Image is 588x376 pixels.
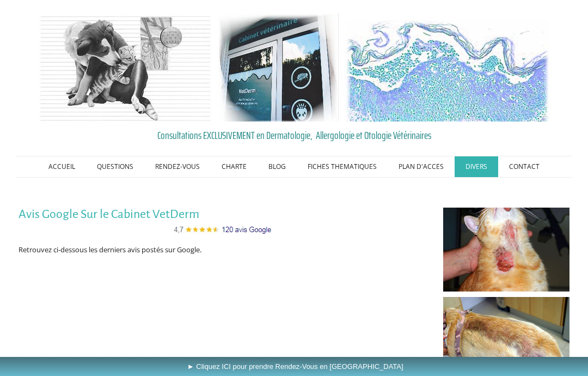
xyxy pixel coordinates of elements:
span: ► Cliquez ICI pour prendre Rendez-Vous en [GEOGRAPHIC_DATA] [187,362,403,371]
a: CONTACT [498,156,550,177]
a: ACCUEIL [38,156,86,177]
h1: Avis Google Sur le Cabinet VetDerm [19,208,427,221]
a: PLAN D'ACCES [388,156,455,177]
a: CHARTE [211,156,258,177]
span: Retrouvez ci-dessous les derniers avis postés sur Google. [19,245,201,254]
a: Consultations EXCLUSIVEMENT en Dermatologie, Allergologie et Otologie Vétérinaires [19,127,570,143]
a: BLOG [258,156,297,177]
a: QUESTIONS [86,156,144,177]
a: DIVERS [455,156,498,177]
a: FICHES THEMATIQUES [297,156,388,177]
a: RENDEZ-VOUS [144,156,211,177]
